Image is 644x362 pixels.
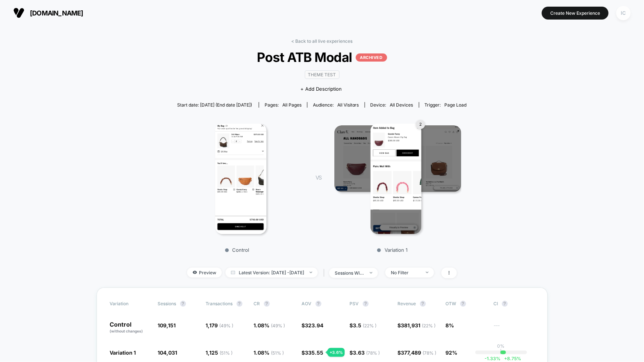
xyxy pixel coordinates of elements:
span: $ [398,322,436,328]
span: Page Load [445,102,467,108]
span: 8% [446,322,454,328]
span: + Add Description [300,86,342,93]
span: 8.75 % [501,356,521,361]
a: < Back to all live experiences [292,38,353,44]
span: Theme Test [305,70,340,79]
span: 377,489 [401,349,437,356]
span: 3.5 [353,322,377,328]
span: 1,125 [206,349,233,356]
span: 104,031 [158,349,178,356]
span: Post ATB Modal [192,49,452,65]
span: Latest Version: [DATE] - [DATE] [225,268,318,278]
span: all devices [390,102,413,108]
span: [DOMAIN_NAME] [30,9,83,17]
button: ? [237,301,242,307]
div: Trigger: [425,102,467,108]
span: all pages [282,102,302,108]
span: ( 49 % ) [271,323,285,328]
span: 109,151 [158,322,176,328]
p: | [500,349,502,354]
span: $ [302,322,324,328]
span: ( 22 % ) [363,323,377,328]
span: | [321,268,329,278]
span: --- [494,323,534,334]
div: + 3.6 % [328,348,345,357]
span: ( 78 % ) [423,350,437,356]
span: 335.55 [305,349,324,356]
span: 381,931 [401,322,436,328]
img: Variation 1 main [371,123,422,234]
span: Variation [110,301,151,307]
p: Variation 1 [329,247,456,253]
img: calendar [231,271,235,274]
img: Variation 1 1 [334,125,461,192]
span: $ [350,349,380,356]
span: 323.94 [305,322,324,328]
p: ARCHIVED [356,53,387,62]
button: ? [460,301,466,307]
div: No Filter [391,270,420,275]
span: All Visitors [337,102,359,108]
button: ? [363,301,369,307]
span: CR [254,301,260,306]
div: sessions with impression [335,270,364,276]
p: 0% [497,343,505,349]
span: Start date: [DATE] (End date [DATE]) [177,102,252,108]
span: ( 51 % ) [271,350,284,356]
div: IC [616,6,631,20]
img: end [426,272,428,273]
img: Control main [215,123,266,234]
button: [DOMAIN_NAME] [11,7,86,19]
span: AOV [302,301,312,306]
button: IC [614,6,633,21]
span: 1.08 % [254,322,285,328]
span: ( 51 % ) [220,350,233,356]
button: Create New Experience [542,7,609,20]
span: $ [302,349,324,356]
div: 2 [416,120,425,129]
button: ? [180,301,186,307]
img: Visually logo [13,7,24,18]
span: ( 78 % ) [366,350,380,356]
span: $ [398,349,437,356]
div: Pages: [265,102,302,108]
span: Sessions [158,301,176,306]
span: Variation 1 [110,349,136,356]
span: $ [350,322,377,328]
button: ? [316,301,321,307]
span: -1.33 % [485,356,501,361]
img: end [310,272,312,273]
span: 3.63 [353,349,380,356]
button: ? [420,301,426,307]
span: 1.08 % [254,349,284,356]
img: end [370,272,372,274]
span: + [504,356,507,361]
span: Revenue [398,301,416,306]
p: Control [110,321,151,334]
div: Audience: [313,102,359,108]
span: 92% [446,349,458,356]
span: OTW [446,301,486,307]
p: Control [173,247,301,253]
span: (without changes) [110,329,143,333]
span: Transactions [206,301,233,306]
span: Device: [365,102,419,108]
button: ? [264,301,270,307]
span: ( 22 % ) [422,323,436,328]
span: ( 49 % ) [220,323,234,328]
span: PSV [350,301,359,306]
span: 1,179 [206,322,234,328]
span: VS [316,174,321,181]
span: Preview [187,268,222,278]
span: CI [494,301,534,307]
button: ? [502,301,508,307]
